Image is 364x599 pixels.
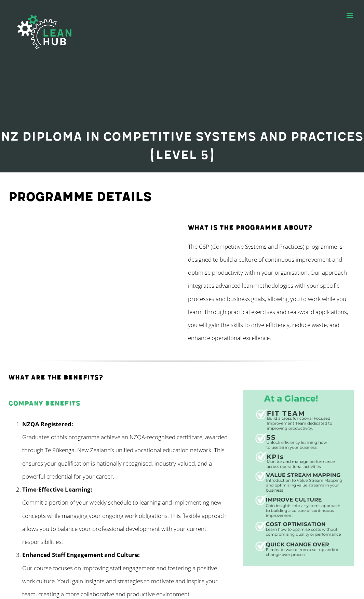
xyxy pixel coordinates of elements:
[22,420,73,428] strong: NZQA Registered:
[188,243,348,342] span: The CSP (Competitive Systems and Practices) programme is designed to build a culture of continuou...
[1,129,363,144] span: NZ Diploma in Competitive Systems and Practices
[22,420,228,480] span: Graduates of this programme achieve an NZQA-recognised certificate, awarded through Te Pūkenga, N...
[22,551,140,559] strong: Enhanced Staff Engagement and Culture:
[22,485,92,493] strong: Time-Effective Learning:
[22,551,218,598] span: Our course focuses on improving staff engagement and fostering a positive work culture. You’ll ga...
[9,190,152,205] strong: Programme details
[9,221,200,329] iframe: NZQA CSP L5 - Course Intro - The Lean Hub
[149,148,215,163] span: (Level 5)
[243,390,354,566] img: image
[22,485,227,546] span: Commit a portion of your weekly schedule to learning and implementing new concepts while managing...
[9,374,104,381] strong: What are the benefits?
[9,400,80,407] strong: Company benefits
[347,12,354,19] a: Toggle mobile menu
[188,224,313,232] strong: What is the programme about?
[10,8,79,56] img: The Lean Hub | Optimising productivity with Lean Logo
